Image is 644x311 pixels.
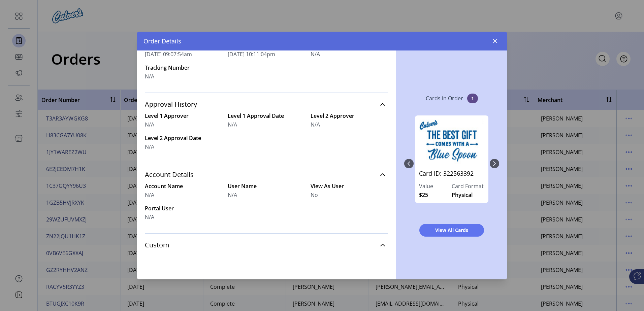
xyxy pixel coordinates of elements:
label: Card Format [452,182,484,190]
label: User Name [228,182,305,190]
div: Account Details [145,182,388,229]
span: 1 [467,94,478,103]
span: N/A [311,120,320,129]
span: N/A [228,191,237,199]
div: Approval History [145,112,388,159]
a: Card ID: 322563392 [419,169,484,182]
span: N/A [145,213,154,221]
div: Custom [145,252,388,261]
button: View All Cards [419,224,484,237]
a: Account Details [145,167,388,182]
span: Approval History [145,101,197,108]
label: Portal User [145,204,222,212]
p: Cards in Order [426,94,463,102]
span: No [311,191,318,199]
div: 0 [414,109,490,218]
label: View As User [311,182,388,190]
span: Physical [452,191,473,199]
span: N/A [228,120,237,129]
span: N/A [145,191,154,199]
span: N/A [145,143,154,151]
label: Level 1 Approval Date [228,112,305,120]
span: N/A [145,120,154,129]
span: [DATE] 10:11:04pm [228,50,275,58]
span: N/A [145,72,154,80]
a: Approval History [145,97,388,112]
div: Shipment [145,41,388,89]
span: N/A [311,50,320,58]
label: Level 2 Approver [311,112,388,120]
label: Value [419,182,452,190]
span: Account Details [145,171,194,178]
span: [DATE] 09:07:54am [145,50,192,58]
label: Account Name [145,182,222,190]
span: $25 [419,191,428,199]
label: Level 2 Approval Date [145,134,222,142]
span: View All Cards [428,227,475,234]
img: 322563392 [419,119,484,165]
label: Level 1 Approver [145,112,222,120]
label: Tracking Number [145,64,222,72]
span: Custom [145,242,169,248]
a: Custom [145,238,388,252]
span: Order Details [143,37,181,46]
